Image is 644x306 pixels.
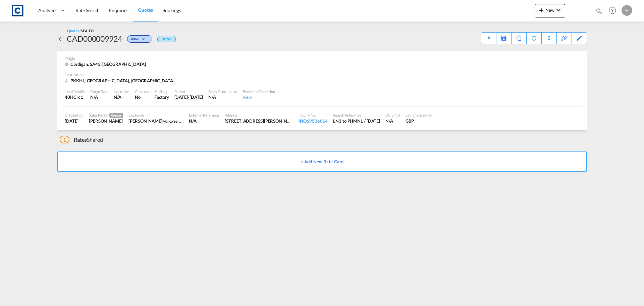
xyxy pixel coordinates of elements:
[131,37,141,43] span: Active
[299,113,328,118] div: Inquiry No.
[122,33,154,44] div: Change Status Here
[90,89,108,94] div: Cargo Type
[225,113,293,118] div: Address
[65,94,85,100] div: 40HC x 1
[74,136,87,143] span: Rates
[208,89,237,94] div: Sales Coordinator
[70,61,146,67] span: Cardigan, SA43, [GEOGRAPHIC_DATA]
[135,94,149,100] div: No
[81,29,95,33] span: SEA-FCL
[57,35,65,43] md-icon: icon-arrow-left
[385,118,400,124] div: N/A
[90,94,108,100] div: N/A
[595,7,603,17] div: icon-magnify
[60,136,103,143] div: Shared
[485,33,493,39] div: Quote PDF is not available at this time
[109,7,128,13] span: Enquiries
[554,6,562,14] md-icon: icon-chevron-down
[109,113,123,118] span: Creator
[114,89,129,94] div: Incoterms
[189,113,219,118] div: External Reference
[537,6,545,14] md-icon: icon-plus 400-fg
[75,7,100,13] span: Rate Search
[496,33,511,44] div: Save As Template
[208,94,237,100] div: N/A
[622,5,632,16] div: H
[65,78,176,84] div: PKKHI, Karachi, Asia Pacific
[174,89,203,94] div: Period
[333,113,380,118] div: Search Reference
[89,113,123,118] div: Sales Person
[537,7,562,13] span: New
[154,89,169,94] div: Stuffing
[535,4,565,17] button: icon-plus 400-fgNewicon-chevron-down
[135,89,149,94] div: Customs
[154,94,169,100] div: Factory Stuffing
[157,36,176,42] div: Default
[299,118,328,124] div: INQ69506814
[10,3,25,18] img: 1fdb9190129311efbfaf67cbb4249bed.jpeg
[162,118,193,124] span: Marco Services Ltd
[65,118,84,124] div: 30 Sep 2025
[225,118,293,124] div: 16 Robert St, Cheetham Hill, Manchester M3 1EY
[65,56,579,61] div: Origin
[607,5,622,17] div: Help
[138,7,153,13] span: Quotes
[57,33,67,44] div: icon-arrow-left
[65,89,85,94] div: Load Details
[114,94,121,100] div: N/A
[333,118,380,124] div: LN3 to PHMNL / 30 Sep 2025
[128,118,183,124] div: Wasim Yousafi
[65,61,148,67] div: Cardigan, SA43, United Kingdom
[406,118,432,124] div: GBP
[243,89,275,94] div: Terms and Condition
[595,7,603,15] md-icon: icon-magnify
[406,113,432,118] div: Search Currency
[38,7,57,14] span: Analytics
[67,33,122,44] div: CAD000009924
[65,113,84,118] div: Created On
[385,113,400,118] div: CC Email
[89,118,123,124] div: Hannah Nutter
[57,151,587,172] button: + Add New Rate Card
[127,35,152,43] div: Change Status Here
[128,113,183,118] div: Customer
[243,94,275,100] div: View
[174,94,203,100] div: 31 Oct 2025
[60,136,69,143] span: 1
[485,34,493,39] md-icon: icon-download
[162,7,181,13] span: Bookings
[141,38,149,41] md-icon: icon-chevron-down
[67,28,95,33] div: Quotes /SEA-FCL
[607,5,618,16] span: Help
[189,118,219,124] div: N/A
[65,72,579,77] div: Destination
